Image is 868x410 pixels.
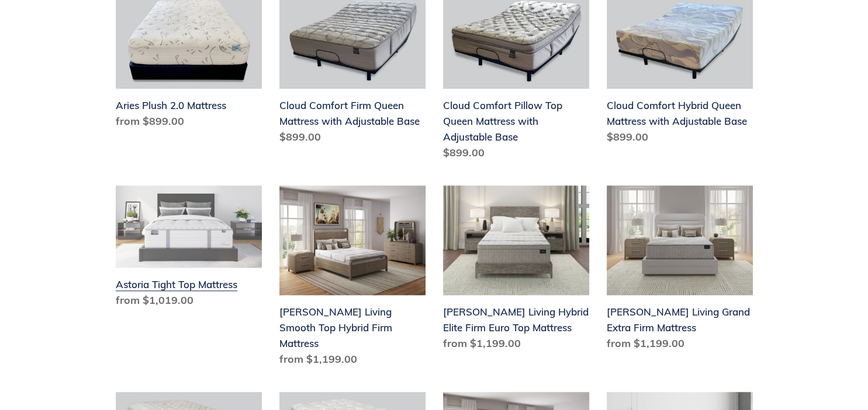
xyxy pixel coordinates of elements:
a: Scott Living Grand Extra Firm Mattress [607,185,753,356]
a: Scott Living Hybrid Elite Firm Euro Top Mattress [443,185,589,356]
a: Scott Living Smooth Top Hybrid Firm Mattress [279,185,426,372]
a: Astoria Tight Top Mattress [116,185,262,313]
